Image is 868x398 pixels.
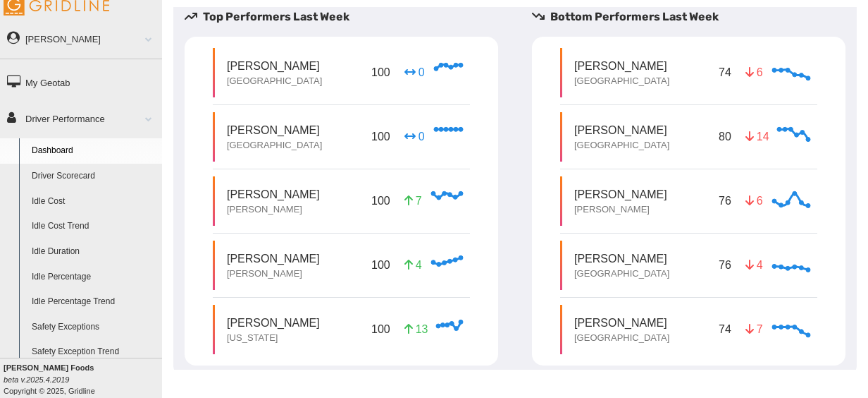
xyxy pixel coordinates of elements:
p: 7 [404,193,422,209]
i: beta v.2025.4.2019 [4,375,69,384]
a: Idle Cost [25,189,162,215]
p: 14 [745,128,768,145]
p: [PERSON_NAME] [574,58,669,74]
p: [GEOGRAPHIC_DATA] [574,332,669,344]
p: [GEOGRAPHIC_DATA] [227,139,322,152]
a: Safety Exception Trend [25,339,162,365]
p: [PERSON_NAME] [227,58,322,74]
p: [PERSON_NAME] [227,251,320,267]
a: Idle Percentage Trend [25,289,162,315]
p: 6 [745,193,763,209]
p: [PERSON_NAME] [574,186,667,203]
p: 7 [745,321,763,337]
p: 0 [404,128,425,145]
p: [PERSON_NAME] [227,267,320,280]
a: Idle Cost Trend [25,214,162,239]
p: [PERSON_NAME] [227,203,320,216]
p: 100 [368,254,393,276]
p: [GEOGRAPHIC_DATA] [574,267,669,280]
p: 4 [404,257,422,273]
p: 74 [716,61,734,83]
p: 74 [716,318,734,340]
p: [PERSON_NAME] [227,315,320,331]
p: 0 [404,64,425,80]
p: 4 [745,257,763,273]
h5: Top Performers Last Week [185,8,509,25]
p: 13 [404,321,427,337]
p: 80 [716,126,734,147]
p: 100 [368,61,393,83]
a: Idle Duration [25,239,162,265]
a: Safety Exceptions [25,315,162,340]
p: [PERSON_NAME] [227,186,320,203]
a: Dashboard [25,138,162,164]
p: 6 [745,64,763,80]
p: 76 [716,254,734,276]
p: [PERSON_NAME] [227,122,322,138]
p: [GEOGRAPHIC_DATA] [227,75,322,88]
p: [US_STATE] [227,332,320,344]
a: Driver Scorecard [25,164,162,189]
p: [GEOGRAPHIC_DATA] [574,139,669,152]
p: 76 [716,190,734,212]
p: [PERSON_NAME] [574,315,669,331]
b: [PERSON_NAME] Foods [4,363,94,372]
p: 100 [368,126,393,147]
p: [PERSON_NAME] [574,122,669,138]
h5: Bottom Performers Last Week [532,8,857,25]
div: Copyright © 2025, Gridline [4,362,162,397]
p: 100 [368,190,393,212]
p: 100 [368,318,393,340]
a: Idle Percentage [25,265,162,290]
p: [PERSON_NAME] [574,251,669,267]
p: [PERSON_NAME] [574,203,667,216]
p: [GEOGRAPHIC_DATA] [574,75,669,88]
